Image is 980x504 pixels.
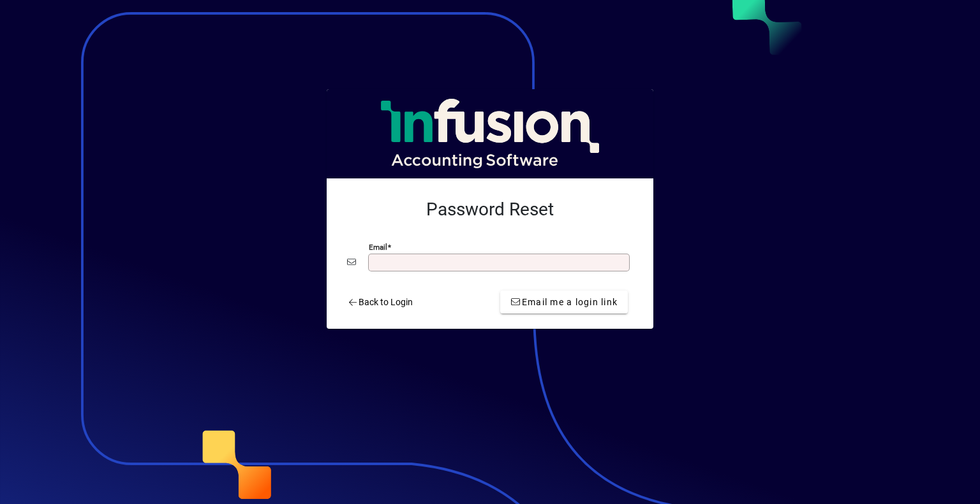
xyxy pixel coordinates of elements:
[347,296,413,309] span: Back to Login
[347,199,633,220] h2: Password Reset
[510,296,618,309] span: Email me a login link
[500,291,628,313] button: Email me a login link
[369,243,387,252] mat-label: Email
[342,291,418,313] a: Back to Login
